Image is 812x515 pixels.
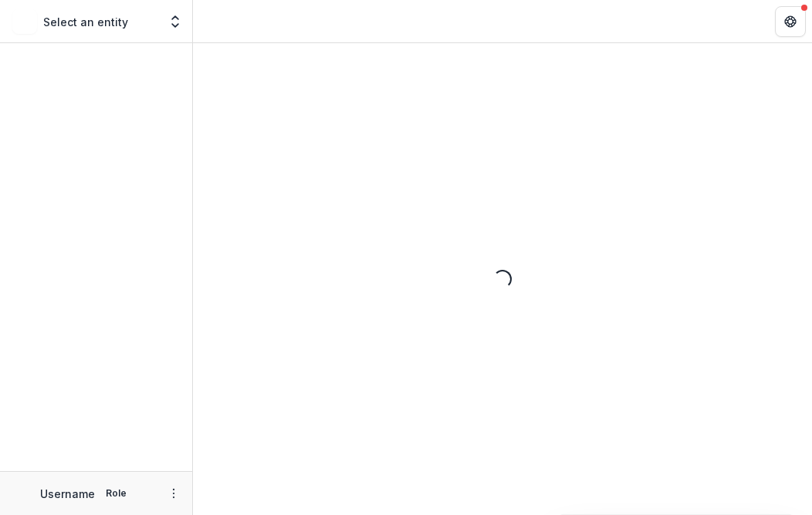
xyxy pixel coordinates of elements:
[101,486,131,500] p: Role
[40,486,95,502] p: Username
[775,6,806,37] button: Get Help
[164,6,186,37] button: Open entity switcher
[164,484,183,503] button: More
[43,14,128,30] p: Select an entity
